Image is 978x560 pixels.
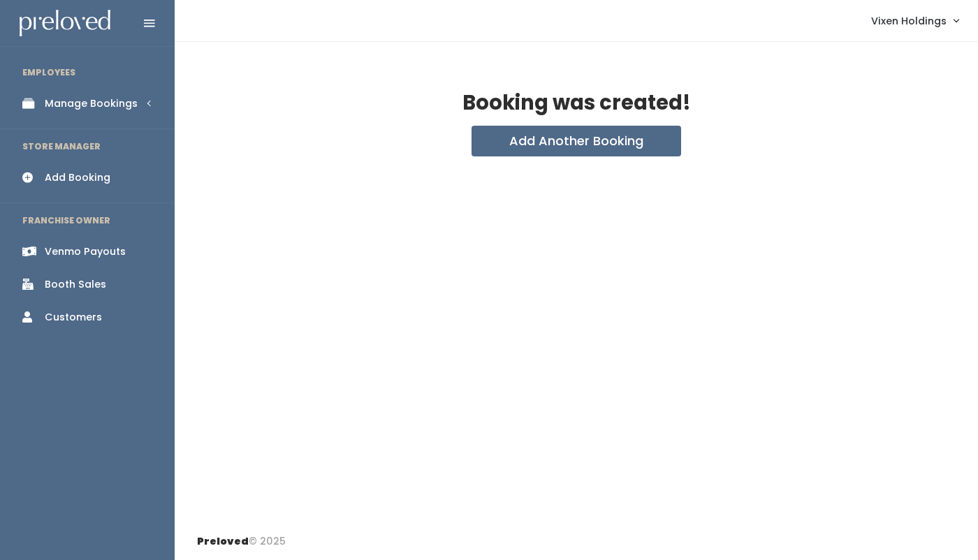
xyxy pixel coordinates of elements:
span: Preloved [197,534,249,548]
span: Vixen Holdings [871,13,947,29]
div: © 2025 [197,523,286,549]
img: preloved logo [20,10,110,37]
h2: Booking was created! [462,92,691,115]
a: Vixen Holdings [857,6,972,36]
div: Booth Sales [45,277,106,292]
div: Venmo Payouts [45,244,126,259]
div: Add Booking [45,170,110,185]
button: Add Another Booking [472,126,681,156]
div: Customers [45,310,102,325]
div: Manage Bookings [45,96,138,111]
